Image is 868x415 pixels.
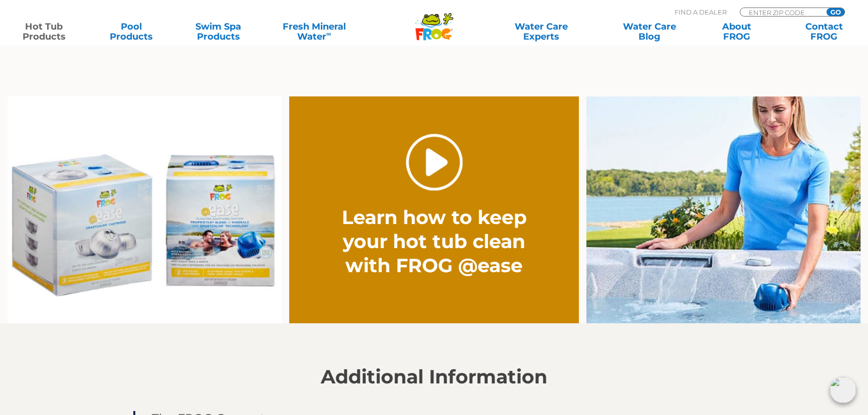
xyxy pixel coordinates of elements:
[675,8,727,17] p: Find A Dealer
[703,22,771,42] a: AboutFROG
[616,22,684,42] a: Water CareBlog
[586,96,860,323] img: fpo-flippin-frog-2
[97,22,165,42] a: PoolProducts
[486,22,596,42] a: Water CareExperts
[830,377,856,403] img: openIcon
[184,22,252,42] a: Swim SpaProducts
[790,22,858,42] a: ContactFROG
[406,134,463,190] a: Play Video
[826,8,844,16] input: GO
[126,366,742,388] h2: Additional Information
[333,205,535,278] h2: Learn how to keep your hot tub clean with FROG @ease
[8,96,282,323] img: Ease Packaging
[10,22,78,42] a: Hot TubProducts
[272,22,356,42] a: Fresh MineralWater∞
[748,8,815,17] input: Zip Code Form
[326,30,331,38] sup: ∞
